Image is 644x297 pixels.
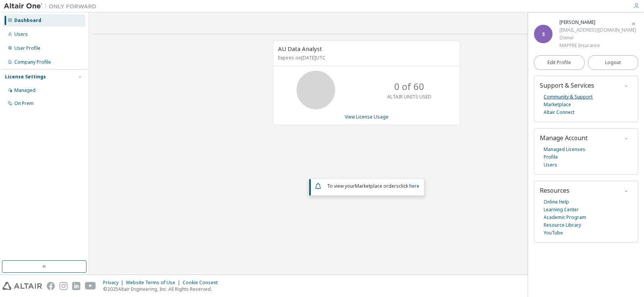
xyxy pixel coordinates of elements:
[540,81,594,90] span: Support & Services
[544,198,569,206] a: Online Help
[544,214,586,221] a: Academic Program
[278,54,453,61] p: Expires on [DATE] UTC
[544,153,558,161] a: Profile
[4,2,100,10] img: Altair One
[5,74,46,80] div: License Settings
[544,146,585,153] a: Managed Licenses
[394,80,424,93] p: 0 of 60
[605,59,621,66] span: Logout
[534,55,585,70] a: Edit Profile
[559,26,636,34] div: [EMAIL_ADDRESS][DOMAIN_NAME]
[559,19,636,26] div: Steve Washburn
[409,183,419,189] a: here
[355,183,399,189] em: Marketplace orders
[14,31,28,37] div: Users
[14,100,34,107] div: On Prem
[559,42,636,49] div: MAPFRE Insurance
[540,134,588,142] span: Manage Account
[387,93,431,100] p: ALTAIR UNITS USED
[559,34,636,42] div: Owner
[544,206,579,214] a: Learning Center
[2,282,42,290] img: altair_logo.svg
[544,93,593,101] a: Community & Support
[544,221,581,229] a: Resource Library
[327,183,419,189] span: To view your click
[544,161,557,169] a: Users
[85,282,96,290] img: youtube.svg
[14,17,41,24] div: Dashboard
[345,114,388,120] a: View License Usage
[588,55,639,70] button: Logout
[14,59,51,65] div: Company Profile
[103,286,222,292] p: © 2025 Altair Engineering, Inc. All Rights Reserved.
[278,45,322,53] span: AU Data Analyst
[544,229,563,237] a: YouTube
[542,31,545,37] span: S
[540,186,569,195] span: Resources
[544,109,575,116] a: Altair Connect
[183,280,222,286] div: Cookie Consent
[59,282,68,290] img: instagram.svg
[547,59,571,66] span: Edit Profile
[72,282,80,290] img: linkedin.svg
[47,282,55,290] img: facebook.svg
[14,87,36,93] div: Managed
[103,280,126,286] div: Privacy
[14,45,41,51] div: User Profile
[544,101,571,109] a: Marketplace
[126,280,183,286] div: Website Terms of Use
